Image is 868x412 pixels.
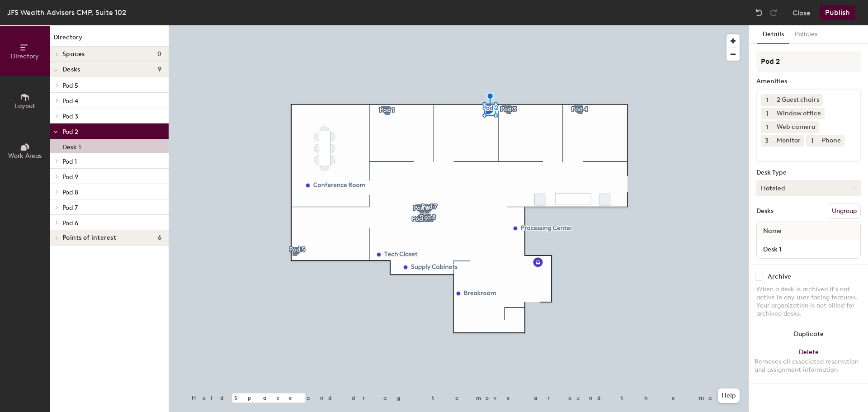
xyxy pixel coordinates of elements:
button: Policies [789,25,823,44]
div: Removes all associated reservation and assignment information [755,358,863,374]
div: Amenities [756,78,861,85]
h1: Directory [50,33,169,47]
button: 1 [761,121,773,133]
span: Pod 4 [62,97,78,105]
button: Duplicate [749,325,868,343]
span: Pod 6 [62,219,78,227]
span: 3 [765,136,769,146]
span: Pod 8 [62,189,78,196]
input: Unnamed desk [759,243,859,256]
span: Layout [15,102,35,110]
div: Window office [773,108,825,119]
button: Details [757,25,789,44]
button: 1 [761,108,773,119]
span: Work Areas [8,152,42,160]
span: 1 [766,95,768,105]
span: 1 [766,123,768,132]
button: Close [793,5,811,20]
span: Directory [11,52,39,60]
span: Pod 2 [62,128,78,136]
div: Desks [756,208,774,215]
button: 1 [761,94,773,106]
span: Pod 1 [62,158,77,166]
span: Name [759,223,786,239]
p: Desk 1 [62,141,81,151]
span: Desks [62,66,80,73]
div: Monitor [773,135,804,147]
span: 1 [766,109,768,118]
button: Hoteled [756,180,861,196]
span: Points of interest [62,234,116,242]
span: Pod 3 [62,113,78,120]
div: Phone [818,135,844,147]
button: 3 [761,135,773,147]
button: 1 [806,135,818,147]
div: When a desk is archived it's not active in any user-facing features. Your organization is not bil... [756,285,861,318]
div: Desk Type [756,169,861,176]
button: Ungroup [828,204,861,219]
span: Spaces [62,51,85,58]
span: Pod 7 [62,204,78,212]
span: 9 [158,66,161,73]
div: JFS Wealth Advisors CMP, Suite 102 [7,7,126,18]
button: Publish [820,5,855,20]
span: Pod 9 [62,173,78,181]
div: Archive [768,273,791,280]
span: 6 [158,234,161,242]
img: Undo [755,8,764,17]
div: 2 Guest chairs [773,94,823,106]
span: 1 [811,136,813,146]
span: Pod 5 [62,82,78,90]
div: Web camera [773,121,819,133]
span: 0 [157,51,161,58]
img: Redo [769,8,778,17]
button: DeleteRemoves all associated reservation and assignment information [749,343,868,383]
button: Help [718,388,740,403]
